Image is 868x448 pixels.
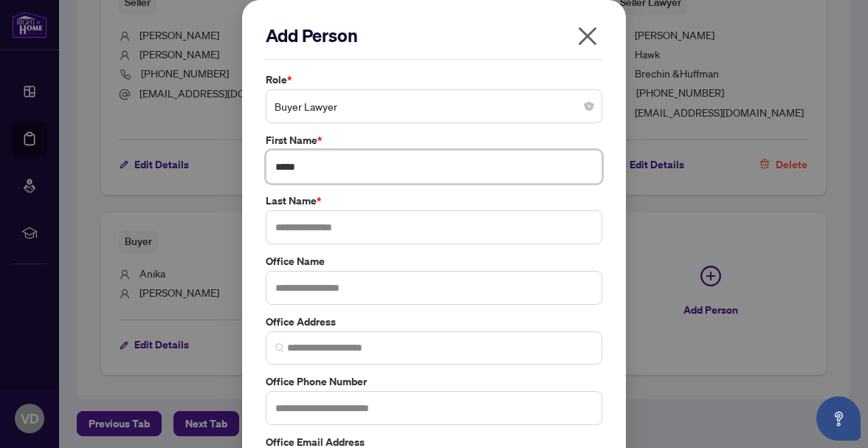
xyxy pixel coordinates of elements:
label: Office Name [266,253,602,269]
span: close [576,24,599,48]
span: Buyer Lawyer [275,92,593,120]
label: Office Phone Number [266,373,602,390]
label: Role [266,72,602,88]
span: close-circle [585,102,593,111]
h2: Add Person [266,24,602,47]
label: Office Address [266,314,602,330]
img: search_icon [275,343,284,352]
label: First Name [266,132,602,148]
label: Last Name [266,193,602,209]
button: Open asap [816,396,861,441]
